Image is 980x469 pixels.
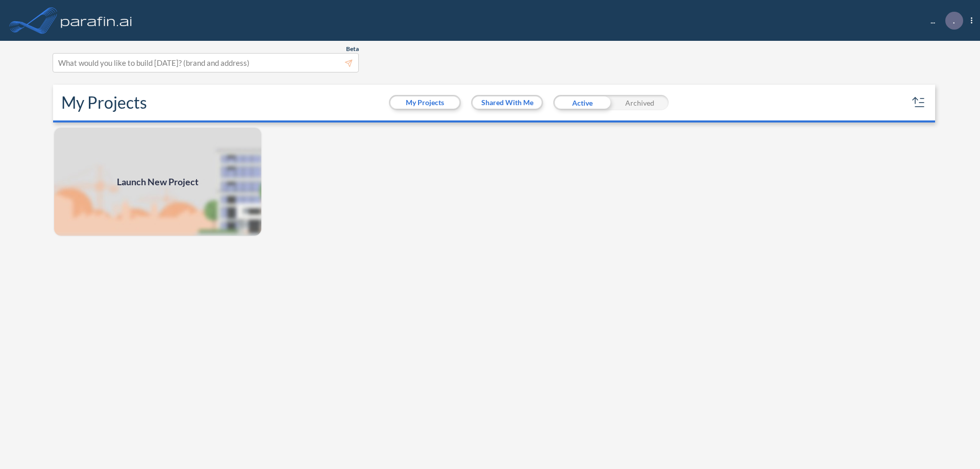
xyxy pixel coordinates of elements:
[473,96,542,109] button: Shared With Me
[553,95,611,110] div: Active
[911,94,927,111] button: sort
[59,10,134,31] img: logo
[953,16,955,25] p: .
[611,95,669,110] div: Archived
[346,45,359,53] span: Beta
[390,96,459,109] button: My Projects
[915,12,972,30] div: ...
[61,93,147,112] h2: My Projects
[53,127,262,237] a: Launch New Project
[53,127,262,237] img: add
[117,175,199,189] span: Launch New Project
